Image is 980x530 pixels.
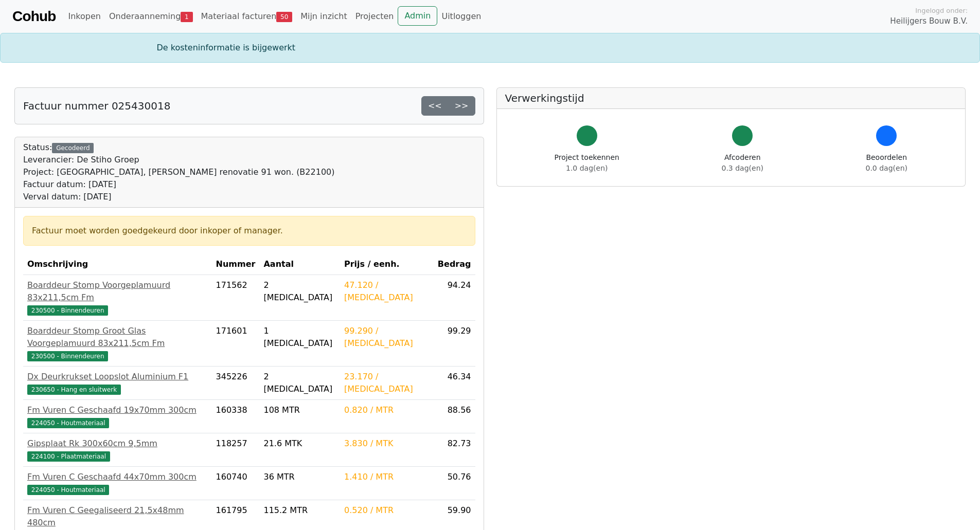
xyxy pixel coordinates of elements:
div: 36 MTR [263,471,336,483]
div: 3.830 / MTK [344,437,430,450]
span: 1 [181,12,192,22]
a: Uitloggen [437,6,485,27]
span: 224100 - Plaatmateriaal [27,451,110,462]
span: 230500 - Binnendeuren [27,305,108,316]
td: 82.73 [434,433,475,467]
div: 108 MTR [263,404,336,416]
a: Boarddeur Stomp Voorgeplamuurd 83x211,5cm Fm230500 - Binnendeuren [27,279,208,316]
div: 99.290 / [MEDICAL_DATA] [344,325,430,350]
div: 0.820 / MTR [344,404,430,416]
div: Gipsplaat Rk 300x60cm 9,5mm [27,437,208,450]
span: Heilijgers Bouw B.V. [890,15,968,27]
span: 50 [276,12,292,22]
div: 2 [MEDICAL_DATA] [263,371,336,395]
td: 160338 [212,400,260,433]
td: 50.76 [434,467,475,500]
div: Status: [23,141,334,203]
div: Boarddeur Stomp Groot Glas Voorgeplamuurd 83x211,5cm Fm [27,325,208,350]
span: 1.0 dag(en) [566,164,608,172]
a: Projecten [351,6,398,27]
span: 0.3 dag(en) [722,164,763,172]
span: 224050 - Houtmateriaal [27,418,109,428]
th: Aantal [259,254,340,275]
a: >> [448,96,475,116]
td: 118257 [212,433,260,467]
div: De kosteninformatie is bijgewerkt [151,42,830,54]
th: Omschrijving [23,254,212,275]
td: 46.34 [434,367,475,400]
h5: Factuur nummer 025430018 [23,100,170,112]
td: 99.29 [434,321,475,367]
a: Fm Vuren C Geschaafd 19x70mm 300cm224050 - Houtmateriaal [27,404,208,429]
div: 23.170 / [MEDICAL_DATA] [344,371,430,395]
div: Factuur moet worden goedgekeurd door inkoper of manager. [32,225,467,237]
a: Mijn inzicht [296,6,351,27]
div: Leverancier: De Stiho Groep [23,154,334,166]
div: Project: [GEOGRAPHIC_DATA], [PERSON_NAME] renovatie 91 won. (B22100) [23,166,334,178]
span: 230500 - Binnendeuren [27,351,108,361]
th: Prijs / eenh. [340,254,434,275]
td: 94.24 [434,275,475,321]
span: Ingelogd onder: [915,6,968,15]
div: Afcoderen [722,152,763,174]
div: Boarddeur Stomp Voorgeplamuurd 83x211,5cm Fm [27,279,208,304]
a: Boarddeur Stomp Groot Glas Voorgeplamuurd 83x211,5cm Fm230500 - Binnendeuren [27,325,208,362]
div: 21.6 MTK [263,437,336,450]
div: Verval datum: [DATE] [23,191,334,203]
a: Gipsplaat Rk 300x60cm 9,5mm224100 - Plaatmateriaal [27,437,208,462]
div: 47.120 / [MEDICAL_DATA] [344,279,430,304]
a: Admin [398,6,437,26]
div: Fm Vuren C Geschaafd 44x70mm 300cm [27,471,208,483]
td: 171562 [212,275,260,321]
td: 171601 [212,321,260,367]
a: Inkopen [64,6,104,27]
a: Dx Deurkrukset Loopslot Aluminium F1230650 - Hang en sluitwerk [27,371,208,395]
div: Project toekennen [555,152,619,174]
span: 0.0 dag(en) [866,164,907,172]
div: 1.410 / MTR [344,471,430,483]
a: Fm Vuren C Geschaafd 44x70mm 300cm224050 - Houtmateriaal [27,471,208,496]
div: Beoordelen [866,152,907,174]
div: Fm Vuren C Geschaafd 19x70mm 300cm [27,404,208,416]
h5: Verwerkingstijd [505,92,957,104]
span: 224050 - Houtmateriaal [27,485,109,495]
td: 88.56 [434,400,475,433]
td: 345226 [212,367,260,400]
div: Fm Vuren C Geegaliseerd 21,5x48mm 480cm [27,504,208,529]
div: 2 [MEDICAL_DATA] [263,279,336,304]
a: Onderaanneming1 [105,6,197,27]
th: Nummer [212,254,260,275]
a: Materiaal facturen50 [197,6,297,27]
div: Gecodeerd [52,143,94,153]
div: Factuur datum: [DATE] [23,178,334,191]
div: 1 [MEDICAL_DATA] [263,325,336,350]
div: Dx Deurkrukset Loopslot Aluminium F1 [27,371,208,383]
div: 0.520 / MTR [344,504,430,517]
th: Bedrag [434,254,475,275]
td: 160740 [212,467,260,500]
a: << [421,96,449,116]
span: 230650 - Hang en sluitwerk [27,385,121,395]
a: Cohub [12,4,56,29]
div: 115.2 MTR [263,504,336,517]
